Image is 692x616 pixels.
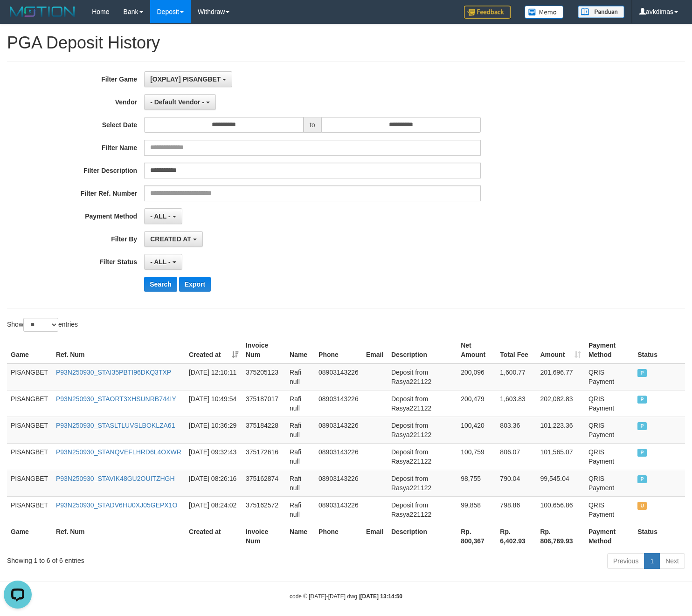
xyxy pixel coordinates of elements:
td: Rafi null [286,496,315,523]
a: Previous [607,553,644,569]
th: Created at: activate to sort column ascending [185,337,242,363]
td: PISANGBET [7,390,52,417]
th: Rp. 806,769.93 [536,523,584,549]
td: PISANGBET [7,496,52,523]
a: P93N250930_STANQVEFLHRD6L4OXWR [56,448,181,456]
span: PAID [637,369,647,377]
a: P93N250930_STAI35PBTI96DKQ3TXP [56,369,171,376]
td: 375187017 [242,390,286,417]
td: 98,755 [457,470,496,496]
td: QRIS Payment [585,470,634,496]
td: Rafi null [286,443,315,470]
th: Phone [315,337,362,363]
th: Game [7,523,52,549]
td: 375162572 [242,496,286,523]
td: 08903143226 [315,363,362,390]
span: to [304,117,321,133]
span: PAID [637,422,647,430]
td: Rafi null [286,470,315,496]
td: 100,759 [457,443,496,470]
td: 200,096 [457,363,496,390]
th: Description [388,337,457,363]
select: Showentries [23,318,58,332]
img: Button%20Memo.svg [525,6,564,19]
th: Email [362,523,388,549]
td: 803.36 [496,417,536,443]
td: 806.07 [496,443,536,470]
span: - ALL - [150,258,171,266]
span: CREATED AT [150,235,191,243]
td: QRIS Payment [585,363,634,390]
td: 101,565.07 [536,443,584,470]
th: Phone [315,523,362,549]
a: Next [659,553,685,569]
td: 08903143226 [315,470,362,496]
td: Rafi null [286,417,315,443]
td: 1,603.83 [496,390,536,417]
span: - ALL - [150,212,171,220]
div: Showing 1 to 6 of 6 entries [7,552,281,565]
td: PISANGBET [7,417,52,443]
th: Description [388,523,457,549]
td: 99,858 [457,496,496,523]
button: [OXPLAY] PISANGBET [144,71,232,87]
th: Created at [185,523,242,549]
td: Deposit from Rasya221122 [388,470,457,496]
td: QRIS Payment [585,417,634,443]
th: Email [362,337,388,363]
td: QRIS Payment [585,443,634,470]
td: 100,420 [457,417,496,443]
img: Feedback.jpg [464,6,511,19]
td: 100,656.86 [536,496,584,523]
th: Game [7,337,52,363]
th: Payment Method [585,523,634,549]
label: Show entries [7,318,78,332]
th: Total Fee [496,337,536,363]
a: 1 [644,553,660,569]
img: MOTION_logo.png [7,5,78,19]
th: Amount: activate to sort column ascending [536,337,584,363]
small: code © [DATE]-[DATE] dwg | [290,593,402,600]
td: 99,545.04 [536,470,584,496]
th: Status [634,523,685,549]
td: Deposit from Rasya221122 [388,390,457,417]
th: Net Amount [457,337,496,363]
th: Name [286,523,315,549]
td: 101,223.36 [536,417,584,443]
th: Status [634,337,685,363]
button: Open LiveChat chat widget [4,4,32,32]
td: 08903143226 [315,417,362,443]
td: Deposit from Rasya221122 [388,443,457,470]
a: P93N250930_STASLTLUVSLBOKLZA61 [56,422,175,429]
td: PISANGBET [7,470,52,496]
button: - Default Vendor - [144,94,216,110]
td: 202,082.83 [536,390,584,417]
td: [DATE] 09:32:43 [185,443,242,470]
th: Invoice Num [242,337,286,363]
button: - ALL - [144,254,182,270]
th: Ref. Num [52,523,185,549]
td: 1,600.77 [496,363,536,390]
td: 375205123 [242,363,286,390]
td: Deposit from Rasya221122 [388,363,457,390]
span: PAID [637,449,647,457]
button: Export [179,277,211,292]
td: [DATE] 08:24:02 [185,496,242,523]
button: - ALL - [144,208,182,224]
span: PAID [637,396,647,404]
img: panduan.png [578,6,624,18]
th: Name [286,337,315,363]
button: Search [144,277,177,292]
td: [DATE] 10:49:54 [185,390,242,417]
td: 375184228 [242,417,286,443]
th: Rp. 800,367 [457,523,496,549]
td: 375162874 [242,470,286,496]
a: P93N250930_STADV6HU0XJ05GEPX1O [56,501,177,509]
strong: [DATE] 13:14:50 [360,593,402,600]
th: Invoice Num [242,523,286,549]
td: 200,479 [457,390,496,417]
td: 798.86 [496,496,536,523]
td: Deposit from Rasya221122 [388,496,457,523]
td: 08903143226 [315,390,362,417]
td: 375172616 [242,443,286,470]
